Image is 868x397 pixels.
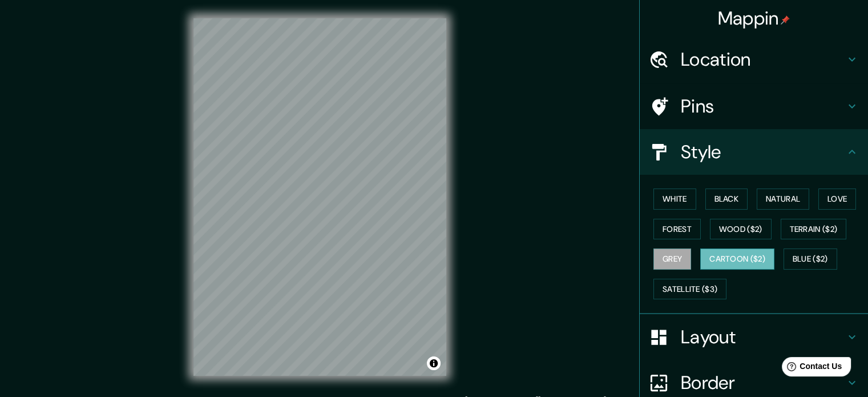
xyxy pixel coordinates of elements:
button: Love [818,189,856,210]
div: Style [640,129,868,175]
button: Grey [653,248,691,270]
button: Wood ($2) [710,219,772,240]
button: Black [705,189,748,210]
button: Blue ($2) [784,248,837,270]
h4: Pins [681,95,845,118]
h4: Mappin [718,7,790,30]
button: Satellite ($3) [653,279,726,300]
div: Pins [640,83,868,129]
button: Natural [757,189,809,210]
h4: Location [681,48,845,71]
iframe: Help widget launcher [766,352,855,384]
div: Layout [640,314,868,360]
button: Toggle attribution [427,356,441,370]
button: Terrain ($2) [781,219,847,240]
button: Forest [653,219,701,240]
canvas: Map [193,18,446,376]
div: Location [640,37,868,82]
button: Cartoon ($2) [700,248,774,270]
h4: Layout [681,326,845,348]
button: White [653,189,696,210]
h4: Border [681,371,845,394]
img: pin-icon.png [781,15,790,25]
h4: Style [681,141,845,163]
